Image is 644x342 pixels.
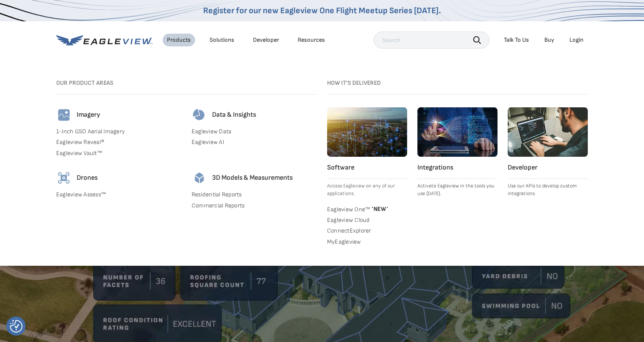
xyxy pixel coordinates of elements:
input: Search [374,32,489,49]
a: Register for our new Eagleview One Flight Meetup Series [DATE]. [203,6,441,16]
div: Products [167,36,191,44]
h4: Data & Insights [212,111,256,119]
p: Activate Eagleview in the tools you use [DATE]. [417,182,497,198]
div: Solutions [210,36,234,44]
a: Eagleview Data [192,128,317,135]
a: MyEagleview [327,238,407,246]
img: drones-icon.svg [56,170,72,186]
h3: How it's Delivered [327,79,588,87]
a: 1-Inch GSD Aerial Imagery [56,128,181,135]
div: Login [569,36,584,44]
a: Eagleview Cloud [327,216,407,224]
a: Developer [253,36,279,44]
span: NEW [370,205,388,213]
a: Eagleview Vault™ [56,149,181,157]
h4: Imagery [77,111,100,119]
img: Revisit consent button [10,320,23,333]
h4: 3D Models & Measurements [212,174,293,182]
p: Access Eagleview on any of our applications. [327,182,407,198]
button: Consent Preferences [10,320,23,333]
a: Eagleview AI [192,138,317,146]
img: integrations.webp [417,107,497,157]
img: imagery-icon.svg [56,107,72,123]
img: data-icon.svg [192,107,207,123]
h4: Drones [77,174,98,182]
h4: Software [327,164,407,172]
h4: Integrations [417,164,497,172]
a: Eagleview Reveal® [56,138,181,146]
div: Resources [298,36,325,44]
h4: Developer [508,164,588,172]
a: Eagleview Assess™ [56,191,181,198]
img: developer.webp [508,107,588,157]
img: 3d-models-icon.svg [192,170,207,186]
a: Buy [544,36,554,44]
img: software.webp [327,107,407,157]
div: Talk To Us [504,36,529,44]
a: Residential Reports [192,191,317,198]
a: Integrations Activate Eagleview in the tools you use [DATE]. [417,107,497,198]
a: Developer Use our APIs to develop custom integrations. [508,107,588,198]
h3: Our Product Areas [56,79,317,87]
a: Eagleview One™ *NEW* [327,204,407,213]
p: Use our APIs to develop custom integrations. [508,182,588,198]
a: ConnectExplorer [327,227,407,235]
a: Commercial Reports [192,202,317,210]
